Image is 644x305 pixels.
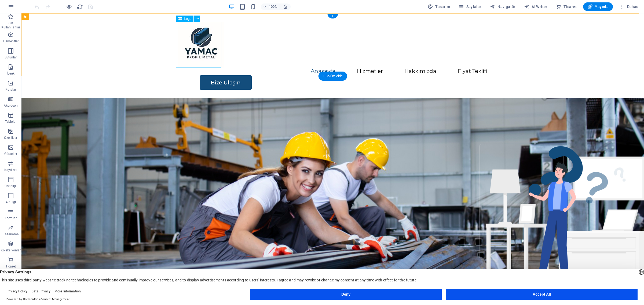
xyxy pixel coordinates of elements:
[426,2,452,11] div: Tasarım (Ctrl+Alt+Y)
[3,39,19,43] p: Elementler
[1,248,21,252] p: Koleksiyonlar
[5,184,17,188] p: Üst bilgi
[587,4,609,9] span: Yayınla
[283,4,288,9] i: Yeniden boyutlandırmada yakınlaştırma düzeyini seçilen cihaza uyacak şekilde otomatik olarak ayarla.
[5,55,17,59] p: Sütunlar
[459,4,481,9] span: Sayfalar
[269,3,277,10] h6: 100%
[327,14,338,18] div: +
[6,264,16,269] p: Ticaret
[426,2,452,11] button: Tasarım
[4,103,18,108] p: Akordeon
[4,168,17,172] p: Kaydırıcı
[4,152,17,156] p: Görseller
[522,2,550,11] button: AI Writer
[556,4,577,9] span: Ticaret
[6,200,16,204] p: Alt Bigi
[5,120,17,124] p: Tablolar
[76,3,83,10] button: reload
[77,4,83,10] i: Sayfayı yeniden yükleyin
[490,4,515,9] span: Navigatör
[554,2,579,11] button: Ticaret
[5,87,16,92] p: Kutular
[619,4,639,9] span: Dahası
[524,4,547,9] span: AI Writer
[66,3,72,10] button: Ön izleme modundan çıkıp düzenlemeye devam etmek için buraya tıklayın
[583,2,613,11] button: Yayınla
[261,3,280,10] button: 100%
[428,4,450,9] span: Tasarım
[184,17,192,20] span: Logo
[5,216,17,220] p: Formlar
[488,2,518,11] button: Navigatör
[7,71,14,76] p: İçerik
[456,2,484,11] button: Sayfalar
[617,2,642,11] button: Dahası
[2,232,19,236] p: Pazarlama
[319,72,347,81] div: + Bölüm ekle
[4,136,17,140] p: Özellikler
